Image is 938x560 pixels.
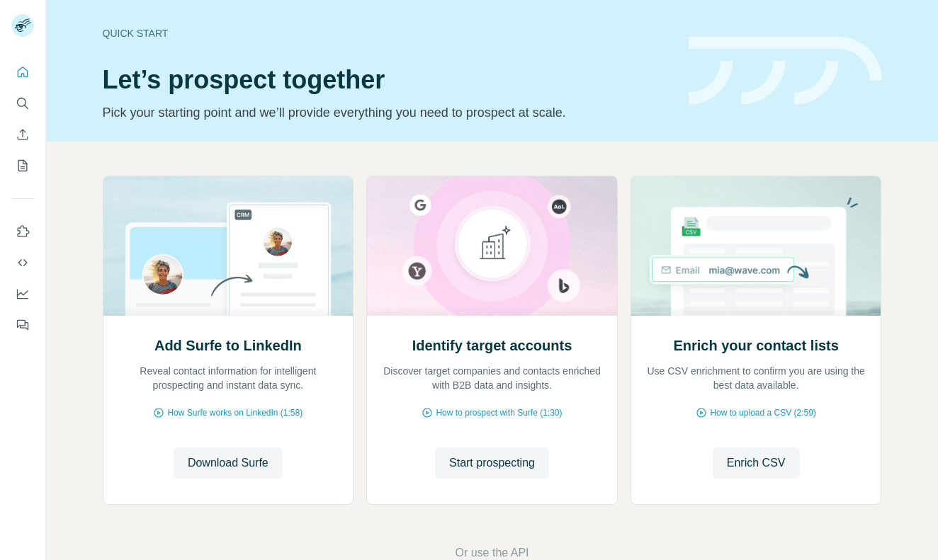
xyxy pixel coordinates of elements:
[11,153,34,178] button: My lists
[713,447,800,479] button: Enrich CSV
[645,364,867,392] p: Use CSV enrichment to confirm you are using the best data available.
[11,312,34,338] button: Feedback
[11,91,34,116] button: Search
[103,66,672,94] h1: Let’s prospect together
[366,176,618,316] img: Identify target accounts
[154,336,302,355] h2: Add Surfe to LinkedIn
[449,455,535,472] span: Start prospecting
[689,37,882,105] img: banner
[381,364,603,392] p: Discover target companies and contacts enriched with B2B data and insights.
[167,406,303,419] span: How Surfe works on LinkedIn (1:58)
[436,406,562,419] span: How to prospect with Surfe (1:30)
[118,364,339,392] p: Reveal contact information for intelligent prospecting and instant data sync.
[11,122,34,147] button: Enrich CSV
[631,176,882,316] img: Enrich your contact lists
[103,26,672,40] div: Quick start
[11,59,34,85] button: Quick start
[412,336,572,355] h2: Identify target accounts
[103,103,672,122] p: Pick your starting point and we’ll provide everything you need to prospect at scale.
[11,219,34,244] button: Use Surfe on LinkedIn
[11,250,34,275] button: Use Surfe API
[435,447,549,479] button: Start prospecting
[673,336,838,355] h2: Enrich your contact lists
[727,455,786,472] span: Enrich CSV
[188,455,269,472] span: Download Surfe
[174,447,283,479] button: Download Surfe
[11,281,34,307] button: Dashboard
[710,406,815,419] span: How to upload a CSV (2:59)
[103,176,354,316] img: Add Surfe to LinkedIn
